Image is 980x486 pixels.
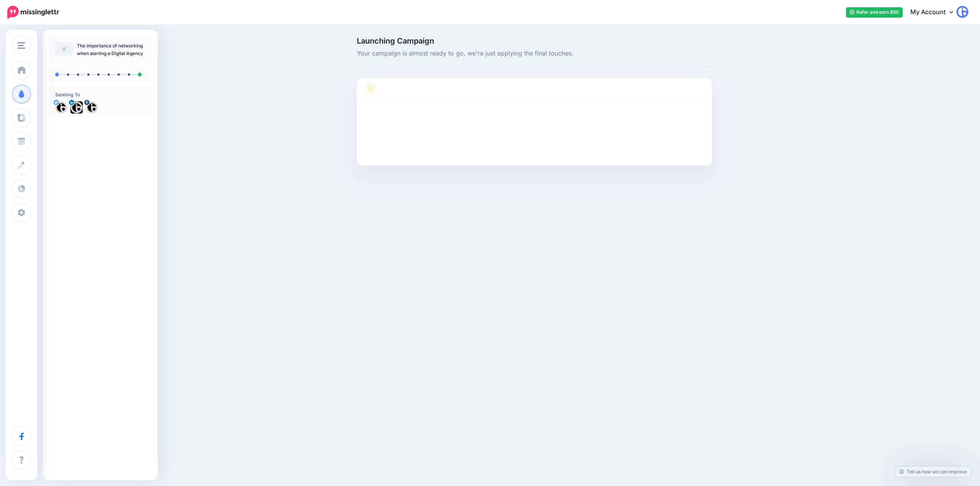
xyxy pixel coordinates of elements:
span: Launching Campaign [357,37,712,45]
img: 928DqkL1-40229.jpg [55,101,67,114]
img: 1662120380808-42354.png [70,101,83,114]
a: My Account [903,3,969,22]
h4: Sending To [55,92,145,98]
img: article-default-image-icon.png [55,42,73,56]
a: Refer and earn $50 [846,7,903,18]
img: 303000219_5389485247805883_6538132600661589415_n-bsa67023.jpg [86,101,98,114]
img: Missinglettr [7,6,59,19]
a: Tell us how we can improve [895,466,971,477]
img: menu.png [18,42,25,49]
p: The importance of networking when starting a Digital Agency [77,42,145,57]
span: Your campaign is almost ready to go, we're just applying the final touches. [357,49,712,59]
